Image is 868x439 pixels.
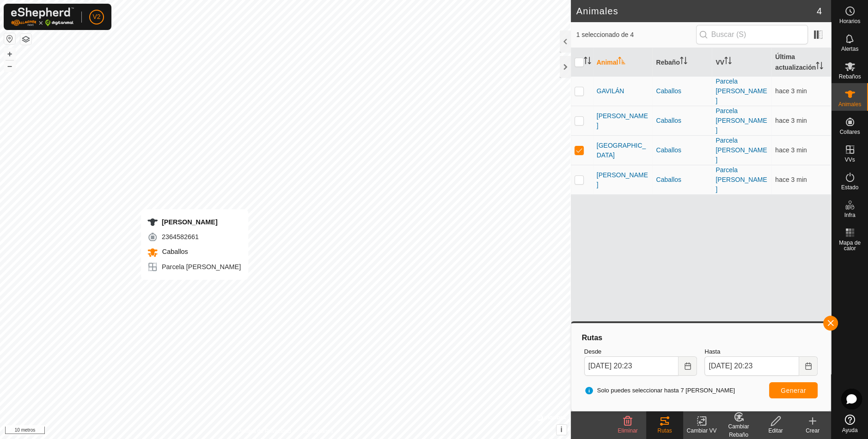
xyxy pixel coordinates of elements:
[597,87,624,95] font: GAVILÁN
[4,48,15,60] button: +
[656,59,679,66] font: Rebaño
[597,112,648,129] font: [PERSON_NAME]
[715,166,767,193] a: Parcela [PERSON_NAME]
[715,137,767,163] a: Parcela [PERSON_NAME]
[696,25,808,44] input: Buscar (S)
[728,423,749,438] font: Cambiar Rebaño
[556,425,567,435] button: i
[656,87,681,95] font: Caballos
[769,382,818,398] button: Generar
[656,117,681,124] font: Caballos
[238,427,291,435] a: Política de Privacidad
[799,356,818,376] button: Elija fecha
[162,263,241,271] font: Parcela [PERSON_NAME]
[817,6,822,16] font: 4
[841,46,858,52] font: Alertas
[656,176,681,183] font: Caballos
[775,87,807,95] font: hace 3 min
[768,427,782,434] font: Editar
[715,59,724,66] font: VV
[781,387,806,394] font: Generar
[162,248,188,255] font: Caballos
[806,427,819,434] font: Crear
[302,428,333,434] font: Contáctanos
[838,73,861,80] font: Rebaños
[775,87,807,95] span: 17 de agosto de 2025, 20:15
[657,427,672,434] font: Rutas
[679,356,697,376] button: Elija fecha
[680,58,687,66] p-sorticon: Activar para ordenar
[4,33,15,44] button: Restablecer mapa
[656,146,681,154] font: Caballos
[584,58,591,66] p-sorticon: Activar para ordenar
[687,427,717,434] font: Cambiar VV
[597,387,735,394] font: Solo puedes seleccionar hasta 7 [PERSON_NAME]
[775,117,807,124] span: 17 de agosto de 2025, 20:15
[775,117,807,124] font: hace 3 min
[7,61,12,71] font: –
[842,427,858,433] font: Ayuda
[724,58,732,66] p-sorticon: Activar para ordenar
[597,142,646,159] font: [GEOGRAPHIC_DATA]
[775,53,816,71] font: Última actualización
[162,218,218,226] font: [PERSON_NAME]
[238,428,291,434] font: Política de Privacidad
[841,184,858,191] font: Estado
[839,240,861,252] font: Mapa de calor
[715,78,767,104] a: Parcela [PERSON_NAME]
[831,411,868,437] a: Ayuda
[20,34,31,45] button: Capas del Mapa
[560,426,562,433] font: i
[162,233,199,241] font: 2364582661
[844,212,855,218] font: Infra
[839,18,860,24] font: Horarios
[839,129,860,135] font: Collares
[704,348,720,355] font: Hasta
[582,334,602,342] font: Rutas
[816,63,823,71] p-sorticon: Activar para ordenar
[11,7,74,26] img: Logotipo de Gallagher
[775,176,807,183] span: 17 de agosto de 2025, 20:15
[597,171,648,188] font: [PERSON_NAME]
[576,31,634,38] font: 1 seleccionado de 4
[576,6,618,16] font: Animales
[7,49,12,59] font: +
[618,58,625,66] p-sorticon: Activar para ordenar
[775,146,807,154] span: 17 de agosto de 2025, 20:15
[4,60,15,72] button: –
[597,59,618,66] font: Animal
[775,176,807,183] font: hace 3 min
[92,13,100,20] font: V2
[617,427,637,434] font: Eliminar
[584,348,602,355] font: Desde
[715,107,767,134] a: Parcela [PERSON_NAME]
[775,146,807,154] font: hace 3 min
[302,427,333,435] a: Contáctanos
[838,101,861,108] font: Animales
[844,156,855,163] font: VVs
